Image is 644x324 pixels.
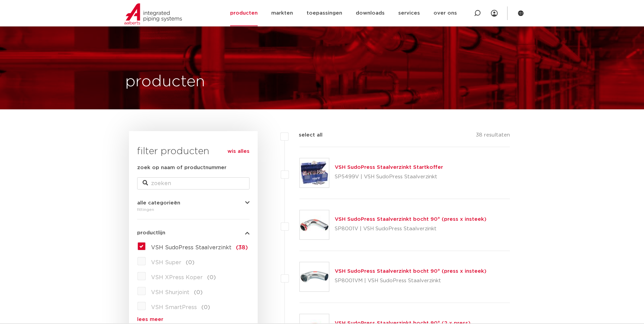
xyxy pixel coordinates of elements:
span: (38) [236,245,248,250]
a: wis alles [227,147,250,156]
a: VSH SudoPress Staalverzinkt bocht 90° (press x insteek) [335,217,486,222]
span: VSH Shurjoint [151,290,189,295]
img: Thumbnail for VSH SudoPress Staalverzinkt Startkoffer [300,158,329,187]
span: (0) [201,305,210,310]
span: VSH XPress Koper [151,275,203,280]
p: SP8001V | VSH SudoPress Staalverzinkt [335,223,486,234]
span: VSH SmartPress [151,305,197,310]
p: SP8001VM | VSH SudoPress Staalverzinkt [335,275,486,286]
input: zoeken [137,177,250,190]
span: alle categorieën [137,200,180,205]
label: zoek op naam of productnummer [137,164,226,172]
span: (0) [207,275,216,280]
img: Thumbnail for VSH SudoPress Staalverzinkt bocht 90° (press x insteek) [300,210,329,239]
span: VSH Super [151,260,181,265]
a: VSH SudoPress Staalverzinkt bocht 90° (press x insteek) [335,269,486,274]
label: select all [289,131,323,139]
h3: filter producten [137,145,250,158]
button: alle categorieën [137,200,250,205]
a: VSH SudoPress Staalverzinkt Startkoffer [335,165,443,170]
p: 38 resultaten [476,131,510,142]
a: lees meer [137,317,250,322]
div: fittingen [137,205,250,214]
span: (0) [194,290,203,295]
span: productlijn [137,230,165,235]
img: Thumbnail for VSH SudoPress Staalverzinkt bocht 90° (press x insteek) [300,262,329,291]
button: productlijn [137,230,250,235]
p: SP5499V | VSH SudoPress Staalverzinkt [335,172,443,182]
span: (0) [186,260,195,265]
span: VSH SudoPress Staalverzinkt [151,245,232,250]
h1: producten [125,71,205,93]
